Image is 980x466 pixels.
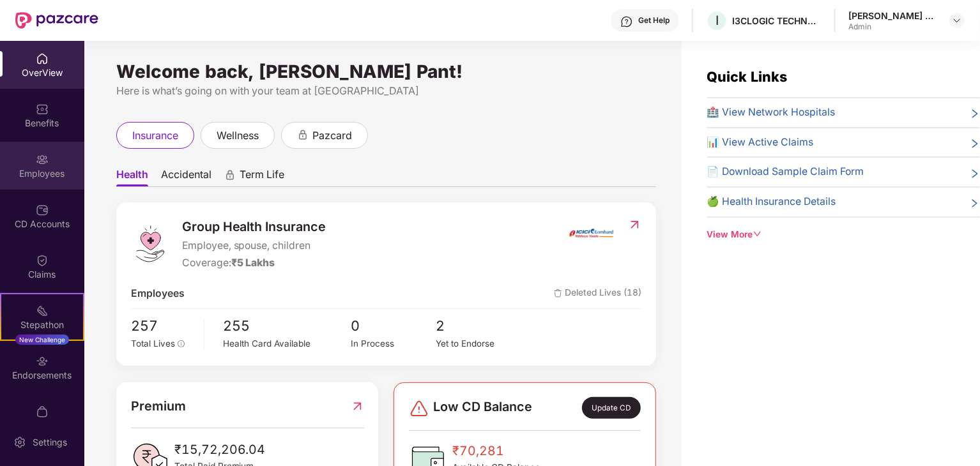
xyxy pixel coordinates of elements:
span: Total Lives [131,338,175,349]
span: ₹15,72,206.04 [174,440,266,460]
img: svg+xml;base64,PHN2ZyBpZD0iRW1wbG95ZWVzIiB4bWxucz0iaHR0cDovL3d3dy53My5vcmcvMjAwMC9zdmciIHdpZHRoPS... [36,153,49,166]
span: insurance [132,128,178,144]
span: down [753,230,762,239]
span: Employee, spouse, children [182,238,326,254]
div: View More [707,228,980,242]
img: svg+xml;base64,PHN2ZyBpZD0iTXlfT3JkZXJzIiBkYXRhLW5hbWU9Ik15IE9yZGVycyIgeG1sbnM9Imh0dHA6Ly93d3cudz... [36,405,49,418]
span: Term Life [240,168,284,186]
span: Group Health Insurance [182,217,326,237]
img: svg+xml;base64,PHN2ZyBpZD0iRHJvcGRvd24tMzJ4MzIiIHhtbG5zPSJodHRwOi8vd3d3LnczLm9yZy8yMDAwL3N2ZyIgd2... [952,15,962,26]
img: deleteIcon [554,289,562,297]
span: 📄 Download Sample Claim Form [707,164,864,180]
span: 0 [351,315,436,337]
img: insurerIcon [567,217,615,249]
span: right [970,197,980,210]
div: animation [224,169,236,181]
div: Get Help [638,15,670,26]
span: Premium [131,396,186,416]
span: 📊 View Active Claims [707,135,814,151]
div: Settings [29,436,71,449]
img: RedirectIcon [628,218,641,231]
img: svg+xml;base64,PHN2ZyBpZD0iRW5kb3JzZW1lbnRzIiB4bWxucz0iaHR0cDovL3d3dy53My5vcmcvMjAwMC9zdmciIHdpZH... [36,355,49,368]
div: In Process [351,337,436,350]
img: svg+xml;base64,PHN2ZyBpZD0iU2V0dGluZy0yMHgyMCIgeG1sbnM9Imh0dHA6Ly93d3cudzMub3JnLzIwMDAvc3ZnIiB3aW... [13,436,26,449]
span: Accidental [161,168,211,186]
div: Yet to Endorse [436,337,521,350]
span: Quick Links [707,68,788,85]
span: right [970,107,980,121]
span: 257 [131,315,195,337]
span: info-circle [178,340,185,348]
img: logo [131,225,169,263]
span: ₹70,281 [452,441,540,461]
span: ₹5 Lakhs [231,257,275,269]
span: Health [116,168,148,186]
div: Here is what’s going on with your team at [GEOGRAPHIC_DATA] [116,83,656,99]
div: New Challenge [15,334,69,345]
div: Admin [848,22,938,32]
div: Health Card Available [224,337,351,350]
img: New Pazcare Logo [15,12,98,29]
img: svg+xml;base64,PHN2ZyBpZD0iQmVuZWZpdHMiIHhtbG5zPSJodHRwOi8vd3d3LnczLm9yZy8yMDAwL3N2ZyIgd2lkdGg9Ij... [36,103,49,116]
img: svg+xml;base64,PHN2ZyBpZD0iRGFuZ2VyLTMyeDMyIiB4bWxucz0iaHR0cDovL3d3dy53My5vcmcvMjAwMC9zdmciIHdpZH... [409,398,429,419]
img: svg+xml;base64,PHN2ZyBpZD0iSGVscC0zMngzMiIgeG1sbnM9Imh0dHA6Ly93d3cudzMub3JnLzIwMDAvc3ZnIiB3aWR0aD... [620,15,633,28]
span: Employees [131,286,185,302]
img: svg+xml;base64,PHN2ZyBpZD0iSG9tZSIgeG1sbnM9Imh0dHA6Ly93d3cudzMub3JnLzIwMDAvc3ZnIiB3aWR0aD0iMjAiIG... [36,52,49,65]
span: 🍏 Health Insurance Details [707,194,836,210]
span: 255 [224,315,351,337]
span: right [970,137,980,151]
div: Welcome back, [PERSON_NAME] Pant! [116,66,656,77]
span: Deleted Lives (18) [554,286,641,302]
span: right [970,167,980,180]
div: Coverage: [182,255,326,271]
span: wellness [217,128,259,144]
span: 2 [436,315,521,337]
img: svg+xml;base64,PHN2ZyB4bWxucz0iaHR0cDovL3d3dy53My5vcmcvMjAwMC9zdmciIHdpZHRoPSIyMSIgaGVpZ2h0PSIyMC... [36,304,49,317]
img: RedirectIcon [351,396,364,416]
div: [PERSON_NAME] Pant [848,10,938,22]
img: svg+xml;base64,PHN2ZyBpZD0iQ2xhaW0iIHhtbG5zPSJodHRwOi8vd3d3LnczLm9yZy8yMDAwL3N2ZyIgd2lkdGg9IjIwIi... [36,254,49,267]
img: svg+xml;base64,PHN2ZyBpZD0iQ0RfQWNjb3VudHMiIGRhdGEtbmFtZT0iQ0QgQWNjb3VudHMiIHhtbG5zPSJodHRwOi8vd3... [36,204,49,216]
div: I3CLOGIC TECHNOLOGIES PRIVATE LIMITED [732,15,822,27]
span: pazcard [312,128,352,144]
div: Update CD [582,397,641,419]
span: I [716,13,719,28]
div: Stepathon [1,319,83,331]
div: animation [297,129,309,140]
span: 🏥 View Network Hospitals [707,105,836,121]
span: Low CD Balance [433,397,532,419]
